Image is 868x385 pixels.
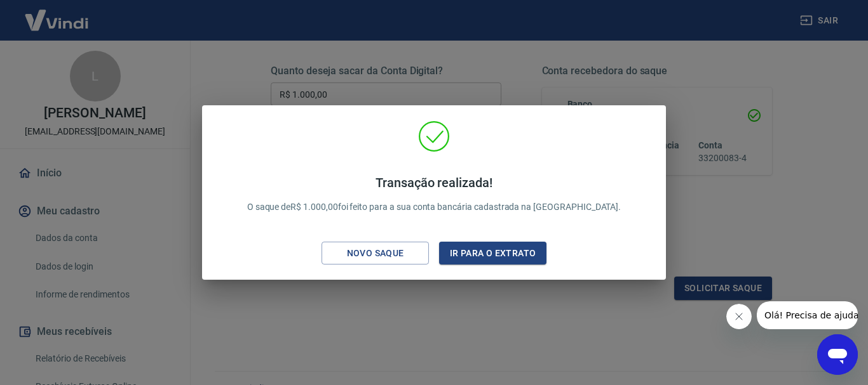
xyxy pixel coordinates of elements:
iframe: Botão para abrir a janela de mensagens [817,334,858,375]
h4: Transação realizada! [247,175,621,190]
p: O saque de R$ 1.000,00 foi feito para a sua conta bancária cadastrada na [GEOGRAPHIC_DATA]. [247,175,621,214]
span: Olá! Precisa de ajuda? [8,9,107,19]
button: Novo saque [322,242,429,265]
div: Novo saque [332,245,419,261]
iframe: Mensagem da empresa [757,301,858,329]
button: Ir para o extrato [439,242,546,265]
iframe: Fechar mensagem [726,304,752,329]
